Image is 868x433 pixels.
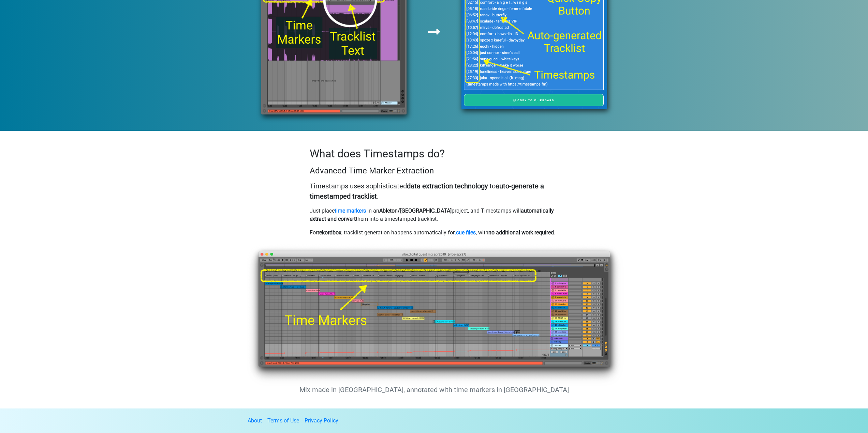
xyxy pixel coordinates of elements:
[310,229,559,237] p: For , tracklist generation happens automatically for , with .
[248,417,262,424] a: About
[245,385,623,395] p: Mix made in [GEOGRAPHIC_DATA], annotated with time markers in [GEOGRAPHIC_DATA]
[310,207,559,223] p: Just place in an project, and Timestamps will them into a timestamped tracklist.
[455,229,476,236] a: .cue files
[245,242,623,385] img: ableton%20screenshot.png
[305,417,338,424] a: Privacy Policy
[310,147,559,160] h2: What does Timestamps do?
[318,229,341,236] strong: rekordbox
[379,207,452,214] strong: Ableton/[GEOGRAPHIC_DATA]
[310,181,559,201] p: Timestamps uses sophisticated to .
[407,182,488,190] strong: data extraction technology
[310,166,559,176] h4: Advanced Time Marker Extraction
[335,207,366,214] a: time markers
[267,417,299,424] a: Terms of Use
[488,229,554,236] strong: no additional work required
